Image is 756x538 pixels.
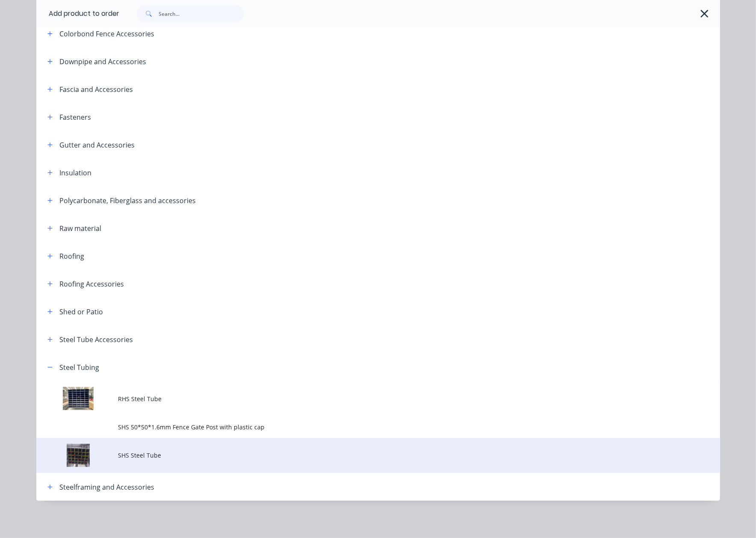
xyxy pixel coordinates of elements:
[60,223,102,234] div: Raw material
[60,307,103,317] div: Shed or Patio
[60,56,147,67] div: Downpipe and Accessories
[60,168,92,178] div: Insulation
[60,279,124,289] div: Roofing Accessories
[60,140,135,150] div: Gutter and Accessories
[60,112,91,122] div: Fasteners
[60,362,100,372] div: Steel Tubing
[159,5,244,22] input: Search...
[60,482,155,492] div: Steelframing and Accessories
[118,451,600,460] span: SHS Steel Tube
[118,423,600,432] span: SHS 50*50*1.6mm Fence Gate Post with plastic cap
[60,84,133,95] div: Fascia and Accessories
[118,394,600,403] span: RHS Steel Tube
[60,29,155,39] div: Colorbond Fence Accessories
[60,195,196,206] div: Polycarbonate, Fiberglass and accessories
[60,251,85,261] div: Roofing
[60,334,133,345] div: Steel Tube Accessories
